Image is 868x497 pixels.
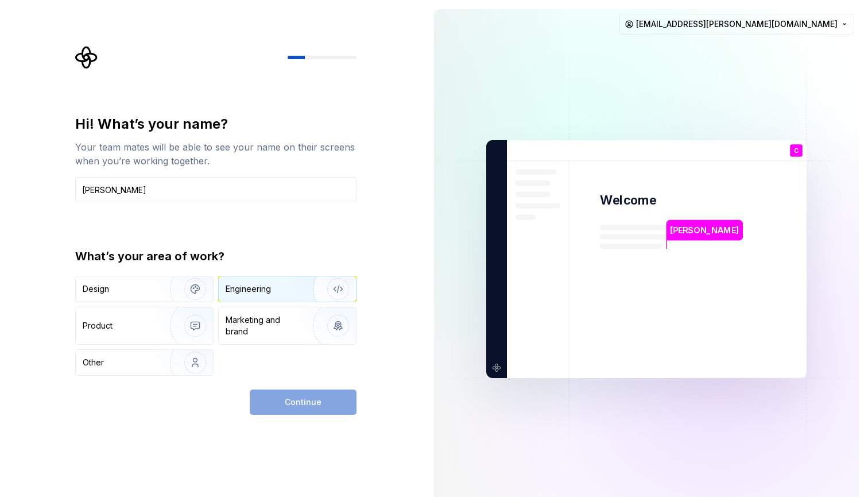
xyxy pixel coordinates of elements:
[636,18,838,30] span: [EMAIL_ADDRESS][PERSON_NAME][DOMAIN_NAME]
[75,177,356,202] input: Han Solo
[226,314,303,337] div: Marketing and brand
[794,148,799,154] p: C
[75,140,356,168] div: Your team mates will be able to see your name on their screens when you’re working together.
[75,115,356,133] div: Hi! What’s your name?
[619,14,854,34] button: [EMAIL_ADDRESS][PERSON_NAME][DOMAIN_NAME]
[83,320,113,332] div: Product
[600,192,656,209] p: Welcome
[226,283,271,295] div: Engineering
[83,357,104,368] div: Other
[75,248,356,264] div: What’s your area of work?
[83,283,109,295] div: Design
[670,224,739,237] p: [PERSON_NAME]
[75,46,98,69] svg: Supernova Logo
